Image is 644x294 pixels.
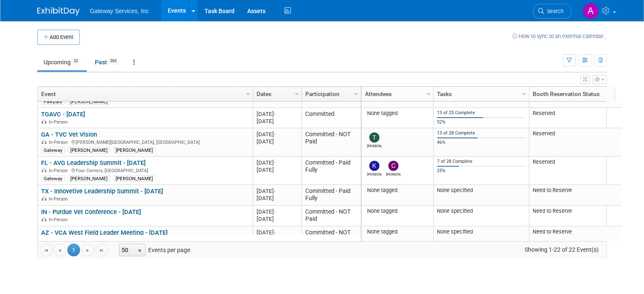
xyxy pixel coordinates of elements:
[437,168,526,174] div: 25%
[437,110,526,116] div: 13 of 25 Complete
[41,167,249,174] div: Four Corners, [GEOGRAPHIC_DATA]
[71,58,80,64] span: 22
[274,131,276,137] span: -
[49,140,70,145] span: In-Person
[257,208,298,215] div: [DATE]
[274,209,276,215] span: -
[437,208,526,214] div: None specified
[257,110,298,118] div: [DATE]
[257,229,298,236] div: [DATE]
[41,98,65,105] div: Pawpals
[41,208,141,216] a: IN - Purdue Vet Conference - [DATE]
[301,185,361,206] td: Committed - Paid Fully
[67,244,80,256] span: 1
[49,217,70,223] span: In-Person
[512,33,607,39] a: How to sync to an external calendar...
[244,87,253,99] a: Column Settings
[437,159,526,165] div: 7 of 28 Complete
[274,229,276,236] span: -
[257,131,298,138] div: [DATE]
[533,4,572,19] a: Search
[437,187,526,194] div: None specified
[88,54,125,70] a: Past263
[41,140,47,144] img: In-Person Event
[301,108,361,128] td: Committed
[437,140,526,146] div: 46%
[81,244,94,256] a: Go to the next page
[425,91,432,97] span: Column Settings
[274,188,276,194] span: -
[305,87,355,101] a: Participation
[41,119,47,124] img: In-Person Event
[544,8,564,14] span: Search
[365,110,430,117] div: None tagged
[113,147,155,154] div: [PERSON_NAME]
[56,247,63,254] span: Go to the previous page
[41,147,65,154] div: Gateway
[108,58,119,64] span: 263
[68,175,110,182] div: [PERSON_NAME]
[424,87,434,99] a: Column Settings
[37,30,80,45] button: Add Event
[365,187,430,194] div: None tagged
[49,196,70,202] span: In-Person
[257,187,298,195] div: [DATE]
[68,98,110,105] div: [PERSON_NAME]
[437,130,526,136] div: 13 of 28 Complete
[301,128,361,157] td: Committed - NOT Paid
[301,206,361,226] td: Committed - NOT Paid
[95,244,108,256] a: Go to the last page
[301,157,361,185] td: Committed - Paid Fully
[41,138,249,146] div: [PERSON_NAME][GEOGRAPHIC_DATA], [GEOGRAPHIC_DATA]
[53,244,66,256] a: Go to the previous page
[293,91,300,97] span: Column Settings
[257,166,298,173] div: [DATE]
[41,87,247,101] a: Event
[257,138,298,145] div: [DATE]
[49,119,70,125] span: In-Person
[119,244,134,256] span: 50
[517,244,606,256] span: Showing 1-22 of 22 Event(s)
[37,7,80,16] img: ExhibitDay
[367,171,382,176] div: Keith Ducharme
[437,119,526,125] div: 52%
[90,8,149,14] span: Gateway Services, Inc
[301,226,361,247] td: Committed - NOT Paid
[43,247,50,254] span: Go to the first page
[369,161,379,171] img: Keith Ducharme
[388,161,398,171] img: Catherine Nolfo
[41,159,146,167] a: FL - AVG Leadership Summit - [DATE]
[257,87,296,101] a: Dates
[365,208,430,214] div: None tagged
[274,159,276,166] span: -
[365,87,428,101] a: Attendees
[40,244,53,256] a: Go to the first page
[369,132,379,143] img: Tyler Shugart
[257,195,298,202] div: [DATE]
[41,196,47,201] img: In-Person Event
[386,171,401,176] div: Catherine Nolfo
[41,175,65,182] div: Gateway
[108,244,199,256] span: Events per page
[136,247,143,254] span: select
[49,168,70,173] span: In-Person
[37,54,87,70] a: Upcoming22
[365,228,430,235] div: None tagged
[257,215,298,223] div: [DATE]
[353,91,359,97] span: Column Settings
[41,131,97,138] a: GA - TVC Vet Vision
[245,91,252,97] span: Column Settings
[521,91,528,97] span: Column Settings
[583,3,599,19] img: Alyson Evans
[41,217,47,221] img: In-Person Event
[274,111,276,117] span: -
[437,228,526,235] div: None specified
[257,118,298,125] div: [DATE]
[367,143,382,148] div: Tyler Shugart
[41,110,85,118] a: TGAVC - [DATE]
[41,229,168,236] a: AZ - VCA West Field Leader Meeting - [DATE]
[520,87,529,99] a: Column Settings
[437,87,523,101] a: Tasks
[257,159,298,166] div: [DATE]
[113,175,155,182] div: [PERSON_NAME]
